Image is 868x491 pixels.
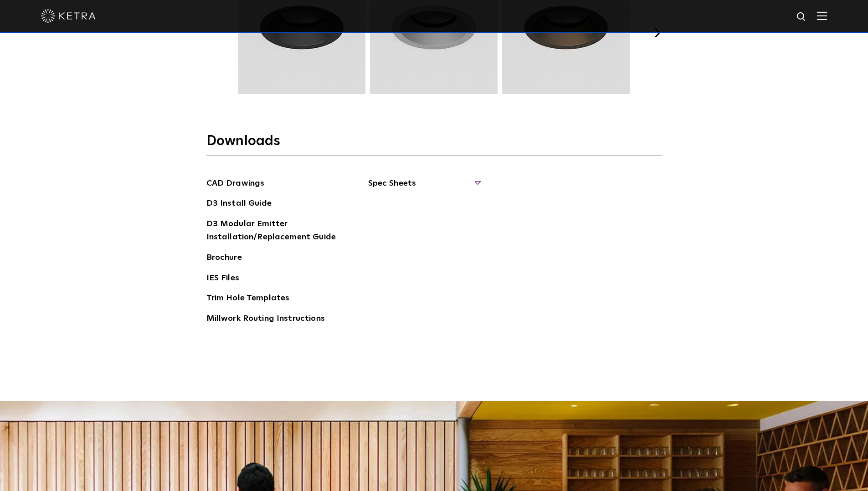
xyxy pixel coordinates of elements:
[206,251,242,266] a: Brochure
[206,292,290,306] a: Trim Hole Templates
[206,272,239,286] a: IES Files
[368,177,480,197] span: Spec Sheets
[206,177,265,192] a: CAD Drawings
[206,218,343,245] a: D3 Modular Emitter Installation/Replacement Guide
[206,197,272,212] a: D3 Install Guide
[41,9,96,23] img: ketra-logo-2019-white
[206,312,325,327] a: Millwork Routing Instructions
[817,11,827,20] img: Hamburger%20Nav.svg
[796,11,807,23] img: search icon
[206,132,662,156] h3: Downloads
